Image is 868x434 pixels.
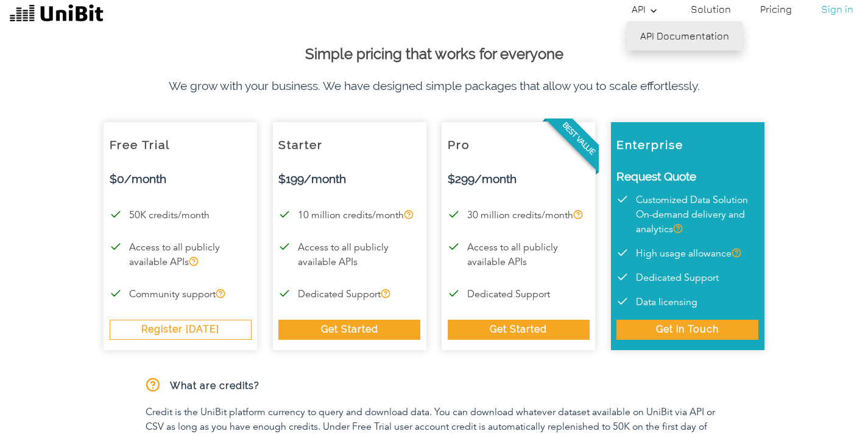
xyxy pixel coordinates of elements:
p: Dedicated Support [278,288,420,302]
h6: Starter [278,128,420,152]
p: Data licensing [616,295,758,310]
div: Register [DATE] [110,320,252,339]
h6: Free Trial [110,128,252,152]
p: Access to all publicly available APIs [110,241,252,270]
p: 50K credits/month [110,208,252,223]
div: Get Started [278,320,420,339]
p: 30 million credits/month [448,208,590,223]
p: Dedicated Support [448,288,590,302]
h6: Pro [448,128,590,152]
p: What are credits? [136,373,733,401]
p: 10 million credits/month [278,208,420,223]
img: UniBit Logo [10,2,104,26]
h4: $0/month [110,172,252,186]
p: Dedicated Support [616,271,758,286]
a: API Documentation [627,21,743,50]
p: We grow with your business. We have designed simple packages that allow you to scale effortlessly. [96,77,772,95]
p: Community support [110,288,252,302]
h6: Enterprise [616,128,758,152]
p: High usage allowance [616,247,758,261]
div: Get Started [448,320,590,339]
h4: $299/month [448,172,590,186]
h4: Request Quote [616,170,758,184]
a: Get in Touch [656,323,719,335]
span: Best Value [545,105,612,172]
p: Access to all publicly available APIs [448,241,590,270]
h1: Simple pricing that works for everyone [96,46,772,63]
h4: $199/month [278,172,420,186]
p: Access to all publicly available APIs [278,241,420,270]
p: Customized Data Solution On-demand delivery and analytics [616,193,758,237]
